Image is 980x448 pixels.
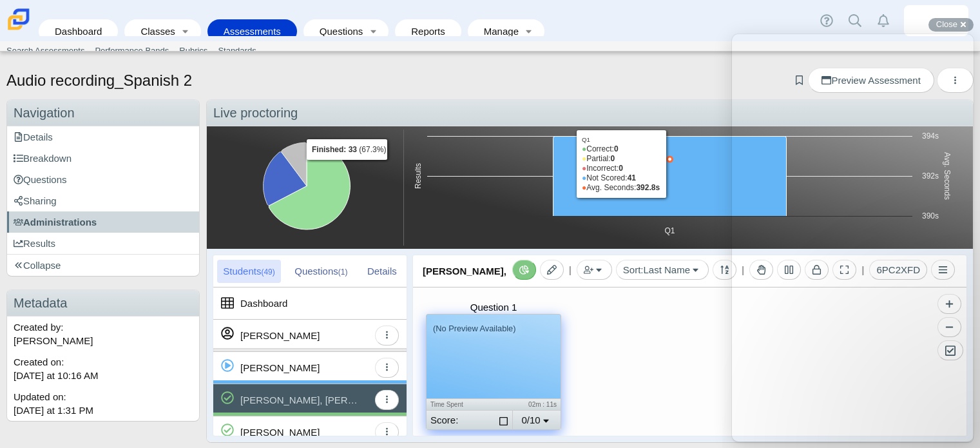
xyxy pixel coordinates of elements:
[7,255,199,276] a: Collapse
[14,106,75,120] span: Navigation
[664,226,675,235] text: Q1
[7,233,199,254] a: Results
[644,264,691,275] span: Last Name
[414,163,423,189] text: Results
[616,260,709,280] button: Sort:Last Name
[364,19,382,43] a: Toggle expanded
[499,414,509,426] label: Select for grading
[668,157,673,162] g: Avg. Seconds, series 5 of 5. Line with 1 data point. Y axis, Avg. Seconds.
[240,352,320,384] div: [PERSON_NAME]
[494,399,557,410] div: 02m : 11s
[7,386,199,421] div: Updated on:
[904,5,968,36] a: martha.addo-preko.yyKIqf
[404,130,961,246] svg: Interactive chart
[338,268,348,277] small: (1)
[177,19,195,43] a: Toggle expanded
[668,157,673,162] path: Q1, 392.8414634146341s. Avg. Seconds.
[512,260,536,280] button: Toggle Reporting
[7,190,199,211] a: Sharing
[14,131,53,142] span: Details
[433,324,516,333] small: (No Preview Available)
[7,148,199,169] a: Breakdown
[14,217,97,228] span: Administrations
[423,266,622,309] span: [PERSON_NAME], [PERSON_NAME]
[14,370,98,381] time: Sep 19, 2025 at 10:16 AM
[401,19,455,43] a: Reports
[174,41,213,61] a: Rubrics
[282,142,307,186] path: Not Started, 5. Completed.
[553,137,787,217] g: Not Scored, series 4 of 5. Bar series with 1 bar. Y axis, Results.
[90,41,174,61] a: Performance Bands
[210,130,403,246] div: Chart. Highcharts interactive chart.
[213,41,261,61] a: Standards
[14,174,67,185] span: Questions
[240,416,320,448] div: [PERSON_NAME]
[928,18,974,32] button: Close
[520,19,538,43] a: Toggle expanded
[131,19,176,43] a: Classes
[269,142,350,229] path: Finished, 33. Completed.
[14,238,55,249] span: Results
[6,70,192,92] h1: Audio recording_Spanish 2
[214,19,291,43] a: Assessments
[1,41,90,61] a: Search Assessments
[264,152,307,206] path: Started, 11. Completed.
[45,19,111,43] a: Dashboard
[14,260,61,271] span: Collapse
[310,19,364,43] a: Questions
[403,130,970,246] div: Chart. Highcharts interactive chart.
[261,268,274,277] small: (49)
[553,137,787,217] path: Q1, 41. Not Scored.
[430,399,494,410] div: Time Spent
[289,260,353,283] div: Questions
[474,19,520,43] a: Manage
[217,260,281,283] div: Students
[207,100,973,126] div: Live proctoring
[869,6,898,35] a: Alerts
[14,195,57,206] span: Sharing
[512,411,561,430] div: 0/10
[732,34,974,442] iframe: Help Scout Beacon - Live Chat, Contact Form, and Knowledge Base
[430,411,499,429] div: Score:
[936,19,957,29] span: Close
[5,6,32,33] img: Carmen School of Science & Technology
[7,351,199,386] div: Created on:
[7,317,199,351] div: Created by: [PERSON_NAME]
[926,10,946,31] img: martha.addo-preko.yyKIqf
[210,130,403,246] svg: Interactive chart
[5,24,32,35] a: Carmen School of Science & Technology
[7,169,199,190] a: Questions
[240,287,287,319] div: Dashboard
[7,126,199,148] a: Details
[361,260,403,283] div: Details
[569,264,572,275] span: |
[14,405,93,416] time: Sep 19, 2025 at 1:31 PM
[7,290,199,317] h3: Metadata
[7,211,199,233] a: Administrations
[426,300,561,314] div: Question 1
[14,153,72,164] span: Breakdown
[240,384,363,416] div: [PERSON_NAME], [PERSON_NAME]
[240,320,320,351] div: [PERSON_NAME]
